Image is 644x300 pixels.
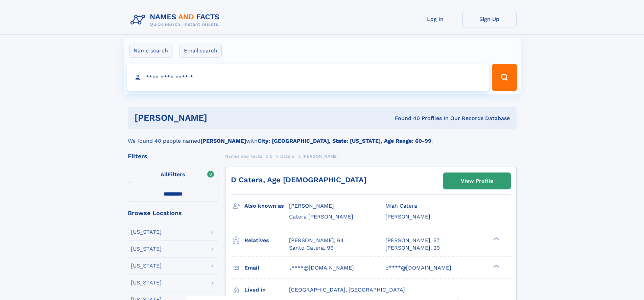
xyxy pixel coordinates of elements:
[385,237,439,244] a: [PERSON_NAME], 57
[289,237,344,244] a: [PERSON_NAME], 64
[492,264,500,268] div: ❯
[244,200,289,212] h3: Also known as
[492,236,500,241] div: ❯
[408,11,462,27] a: Log In
[244,235,289,246] h3: Relatives
[385,203,417,209] span: Miah Catera
[231,176,366,184] a: D Catera, Age [DEMOGRAPHIC_DATA]
[127,64,489,91] input: search input
[131,246,162,252] div: [US_STATE]
[289,213,353,220] span: Catera [PERSON_NAME]
[244,262,289,274] h3: Email
[128,153,218,159] div: Filters
[128,11,225,29] img: Logo Names and Facts
[258,138,431,144] b: City: [GEOGRAPHIC_DATA], State: [US_STATE], Age Range: 60-99
[128,129,517,145] div: We found 40 people named with .
[244,284,289,296] h3: Lived in
[280,154,295,159] span: Catera
[128,210,218,216] div: Browse Locations
[303,154,339,159] span: [PERSON_NAME]
[462,11,517,27] a: Sign Up
[180,44,222,58] label: Email search
[270,154,273,159] span: C
[385,244,440,252] a: [PERSON_NAME], 29
[161,171,168,178] span: All
[461,173,493,189] div: View Profile
[289,286,405,293] span: [GEOGRAPHIC_DATA], [GEOGRAPHIC_DATA]
[128,167,218,183] label: Filters
[270,152,273,160] a: C
[225,152,262,160] a: Names and Facts
[492,64,517,91] button: Search Button
[280,152,295,160] a: Catera
[289,203,334,209] span: [PERSON_NAME]
[385,213,430,220] span: [PERSON_NAME]
[444,173,510,189] a: View Profile
[135,114,301,122] h1: [PERSON_NAME]
[289,244,334,252] a: Santo Catera, 99
[129,44,172,58] label: Name search
[131,263,162,269] div: [US_STATE]
[301,115,510,122] div: Found 40 Profiles In Our Records Database
[131,280,162,285] div: [US_STATE]
[200,138,246,144] b: [PERSON_NAME]
[131,229,162,235] div: [US_STATE]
